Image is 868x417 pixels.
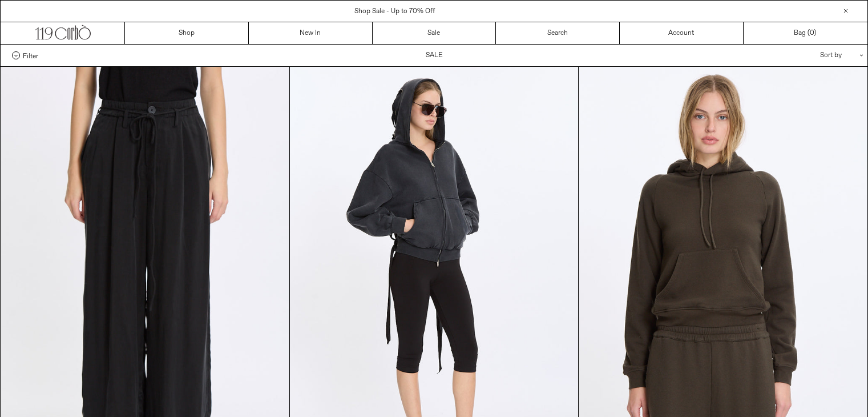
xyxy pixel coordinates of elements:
[23,51,38,59] span: Filter
[373,22,496,44] a: Sale
[354,7,435,16] a: Shop Sale - Up to 70% Off
[125,22,249,44] a: Shop
[620,22,744,44] a: Account
[249,22,373,44] a: New In
[496,22,620,44] a: Search
[744,22,867,44] a: Bag ()
[810,28,816,38] span: )
[810,29,814,38] span: 0
[753,45,856,66] div: Sort by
